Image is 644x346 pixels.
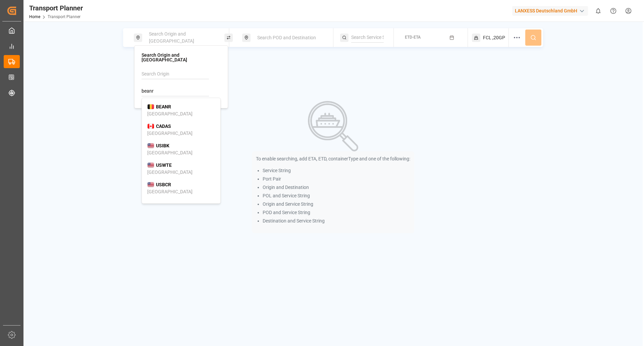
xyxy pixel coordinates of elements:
[147,188,193,195] div: [GEOGRAPHIC_DATA]
[156,123,171,129] b: CADAS
[147,182,154,187] img: country
[512,4,591,17] button: LANXESS Deutschland GmbH
[405,35,421,40] span: ETD-ETA
[263,201,410,208] li: Origin and Service String
[256,155,410,162] p: To enable searching, add ETA, ETD, containerType and one of the following:
[147,123,154,129] img: country
[147,143,154,148] img: country
[142,86,209,96] input: Search POL
[147,149,193,156] div: [GEOGRAPHIC_DATA]
[492,34,505,41] span: ,20GP
[142,69,209,79] input: Search Origin
[263,217,410,225] li: Destination and Service String
[483,34,491,41] span: FCL
[147,169,193,176] div: [GEOGRAPHIC_DATA]
[149,31,194,44] span: Search Origin and [GEOGRAPHIC_DATA]
[263,192,410,199] li: POL and Service String
[263,184,410,191] li: Origin and Destination
[263,209,410,216] li: POD and Service String
[257,35,316,40] span: Search POD and Destination
[147,104,154,109] img: country
[308,101,358,151] img: Search
[147,162,154,168] img: country
[147,130,193,137] div: [GEOGRAPHIC_DATA]
[351,33,384,43] input: Search Service String
[147,110,193,117] div: [GEOGRAPHIC_DATA]
[398,31,464,44] button: ETD-ETA
[29,14,40,19] a: Home
[263,167,410,174] li: Service String
[142,53,221,62] h4: Search Origin and [GEOGRAPHIC_DATA]
[156,182,171,187] b: USBCR
[156,162,172,168] b: USWTE
[606,3,621,18] button: Help Center
[156,143,169,148] b: USIBK
[512,6,588,16] div: LANXESS Deutschland GmbH
[263,176,410,183] li: Port Pair
[156,104,171,109] b: BEANR
[29,3,83,13] div: Transport Planner
[591,3,606,18] button: show 0 new notifications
